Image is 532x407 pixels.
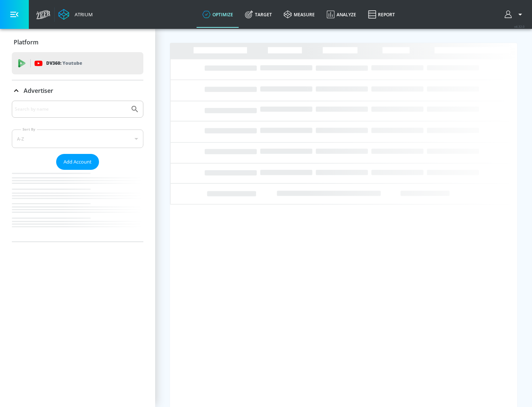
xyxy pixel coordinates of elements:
[64,158,92,166] span: Add Account
[321,1,362,28] a: Analyze
[12,129,143,148] div: A-Z
[514,24,525,28] span: v 4.32.0
[72,11,93,18] div: Atrium
[12,52,143,74] div: DV360: Youtube
[278,1,321,28] a: measure
[362,1,401,28] a: Report
[21,127,37,132] label: Sort By
[15,104,127,114] input: Search by name
[197,1,239,28] a: optimize
[58,9,93,20] a: Atrium
[14,38,38,46] p: Platform
[62,59,82,67] p: Youtube
[12,170,143,242] nav: list of Advertiser
[12,101,143,242] div: Advertiser
[12,32,143,53] div: Platform
[12,80,143,101] div: Advertiser
[56,154,99,170] button: Add Account
[239,1,278,28] a: Target
[46,59,82,67] p: DV360:
[24,87,53,95] p: Advertiser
